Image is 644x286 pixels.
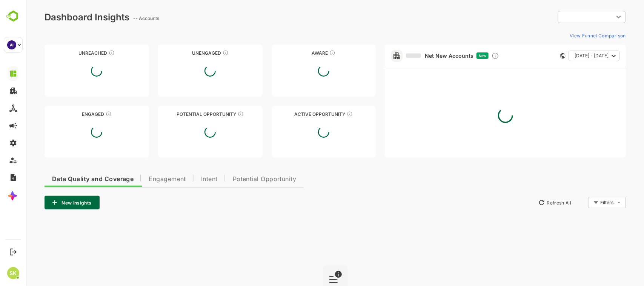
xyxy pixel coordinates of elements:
div: Filters [574,200,587,205]
div: These accounts have not been engaged with for a defined time period [82,50,88,56]
div: This card does not support filter and segments [534,53,539,58]
span: Potential Opportunity [206,176,270,182]
button: [DATE] - [DATE] [542,51,593,61]
div: These accounts are MQAs and can be passed on to Inside Sales [211,111,217,117]
span: [DATE] - [DATE] [548,51,582,61]
div: Unreached [18,50,123,56]
div: These accounts have open opportunities which might be at any of the Sales Stages [320,111,326,117]
img: BambooboxLogoMark.f1c84d78b4c51b1a7b5f700c9845e183.svg [4,9,23,23]
div: These accounts have just entered the buying cycle and need further nurturing [303,50,309,56]
span: New [452,54,460,58]
div: Potential Opportunity [132,111,236,117]
div: AI [7,40,16,49]
div: Engaged [18,111,123,117]
div: Dashboard Insights [18,12,103,23]
button: View Funnel Comparison [540,29,599,42]
div: These accounts are warm, further nurturing would qualify them to MQAs [79,111,85,117]
div: Active Opportunity [245,111,350,117]
button: New Insights [18,196,73,209]
div: Unengaged [132,50,236,56]
a: Net New Accounts [380,52,447,59]
div: SK [7,267,19,279]
ag: -- Accounts [107,15,135,21]
div: Discover new ICP-fit accounts showing engagement — via intent surges, anonymous website visits, L... [465,52,473,60]
div: ​ [532,10,599,24]
div: Filters [573,196,599,209]
button: Refresh All [509,197,548,209]
span: Data Quality and Coverage [26,176,107,182]
span: Engagement [122,176,160,182]
span: Intent [175,176,191,182]
div: These accounts have not shown enough engagement and need nurturing [196,50,202,56]
button: Logout [8,247,18,257]
div: Aware [245,50,350,56]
